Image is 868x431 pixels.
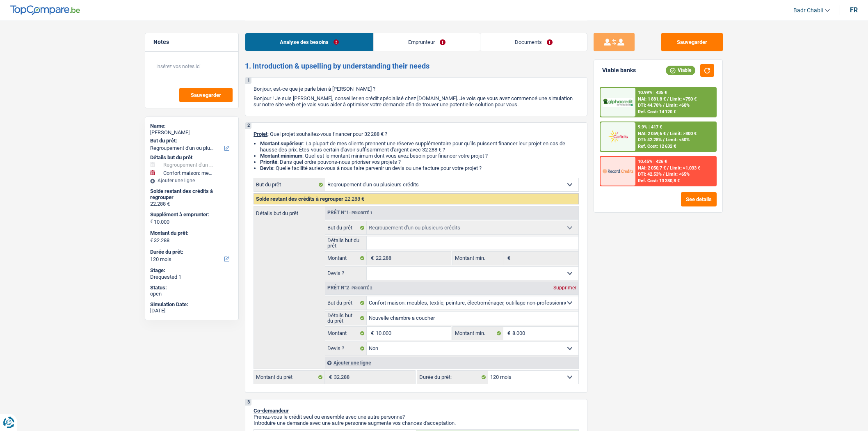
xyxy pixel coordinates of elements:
[638,137,662,142] span: DTI: 42.28%
[349,286,372,290] span: - Priorité 2
[638,144,676,149] div: Ref. Cost: 12 632 €
[254,95,579,108] p: Bonjour ! Je suis [PERSON_NAME], conseiller en crédit spécialisé chez [DOMAIN_NAME]. Je vois que ...
[260,140,303,147] strong: Montant supérieur
[638,178,680,183] div: Ref. Cost: 13 380,8 €
[681,192,717,206] button: See details
[666,137,690,142] span: Limit: <50%
[254,414,579,420] p: Prenez-vous le crédit seul ou ensemble avec une autre personne?
[367,327,376,340] span: €
[150,218,153,225] span: €
[503,252,512,265] span: €
[325,342,367,355] label: Devis ?
[667,131,669,136] span: /
[150,284,233,291] div: Status:
[793,7,823,14] span: Badr Chabli
[603,129,633,144] img: Cofidis
[325,371,334,384] span: €
[260,153,579,159] li: : Quel est le montant minimum dont vous avez besoin pour financer votre projet ?
[254,371,325,384] label: Montant du prêt
[663,103,665,108] span: /
[666,172,690,177] span: Limit: <65%
[661,33,723,51] button: Sauvegarder
[150,188,233,201] div: Solde restant des crédits à regrouper
[666,66,695,75] div: Viable
[191,92,221,98] span: Sauvegarder
[260,159,579,165] li: : Dans quel ordre pouvons-nous prioriser vos projets ?
[245,62,587,71] h2: 1. Introduction & upselling by understanding their needs
[638,165,666,171] span: NAI: 2 050,7 €
[325,296,367,309] label: But du prêt
[325,236,367,250] label: Détails but du prêt
[254,206,325,216] label: Détails but du prêt
[349,211,372,215] span: - Priorité 1
[325,285,375,291] div: Prêt n°2
[638,96,666,102] span: NAI: 1 881,8 €
[260,153,302,159] strong: Montant minimum
[150,178,233,183] div: Ajouter une ligne
[150,123,233,129] div: Name:
[638,109,676,115] div: Ref. Cost: 14 120 €
[670,131,697,136] span: Limit: >800 €
[260,140,579,153] li: : La plupart de mes clients prennent une réserve supplémentaire pour qu'ils puissent financer leu...
[150,307,233,314] div: [DATE]
[638,90,667,95] div: 10.99% | 435 €
[638,131,666,136] span: NAI: 2 059,6 €
[663,172,665,177] span: /
[153,39,230,46] h5: Notes
[245,123,251,129] div: 2
[245,399,251,406] div: 3
[150,249,232,255] label: Durée du prêt:
[150,267,233,274] div: Stage:
[663,137,665,142] span: /
[150,237,153,244] span: €
[667,96,669,102] span: /
[638,124,662,130] div: 9.9% | 417 €
[150,138,232,144] label: But du prêt:
[417,371,488,384] label: Durée du prêt:
[325,357,578,369] div: Ajouter une ligne
[245,33,373,51] a: Analyse des besoins
[503,327,512,340] span: €
[602,67,636,74] div: Viable banks
[254,178,325,191] label: But du prêt
[374,33,480,51] a: Emprunteur
[150,211,232,218] label: Supplément à emprunter:
[787,4,830,17] a: Badr Chabli
[325,252,367,265] label: Montant
[150,230,232,236] label: Montant du prêt:
[150,274,233,280] div: Drequested 1
[850,6,858,14] div: fr
[325,221,367,234] label: But du prêt
[260,159,277,165] strong: Priorité
[367,252,376,265] span: €
[453,327,503,340] label: Montant min.
[254,86,579,92] p: Bonjour, est-ce que je parle bien à [PERSON_NAME] ?
[325,327,367,340] label: Montant
[10,5,80,15] img: TopCompare Logo
[638,172,662,177] span: DTI: 42.53%
[150,129,233,136] div: [PERSON_NAME]
[325,210,375,215] div: Prêt n°1
[666,103,690,108] span: Limit: <60%
[150,301,233,308] div: Simulation Date:
[670,165,700,171] span: Limit: >1.033 €
[480,33,587,51] a: Documents
[254,131,267,137] span: Projet
[150,154,233,161] div: Détails but du prêt
[551,285,578,290] div: Supprimer
[345,196,364,202] span: 22.288 €
[260,165,273,171] span: Devis
[256,196,343,202] span: Solde restant des crédits à regrouper
[260,165,579,171] li: : Quelle facilité auriez-vous à nous faire parvenir un devis ou une facture pour votre projet ?
[603,163,633,179] img: Record Credits
[670,96,697,102] span: Limit: >750 €
[254,131,579,137] p: : Quel projet souhaitez-vous financer pour 32 288 € ?
[150,291,233,297] div: open
[603,98,633,107] img: AlphaCredit
[245,78,251,84] div: 1
[179,88,233,102] button: Sauvegarder
[638,103,662,108] span: DTI: 44.78%
[325,312,367,325] label: Détails but du prêt
[150,201,233,207] div: 22.288 €
[638,159,667,164] div: 10.45% | 426 €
